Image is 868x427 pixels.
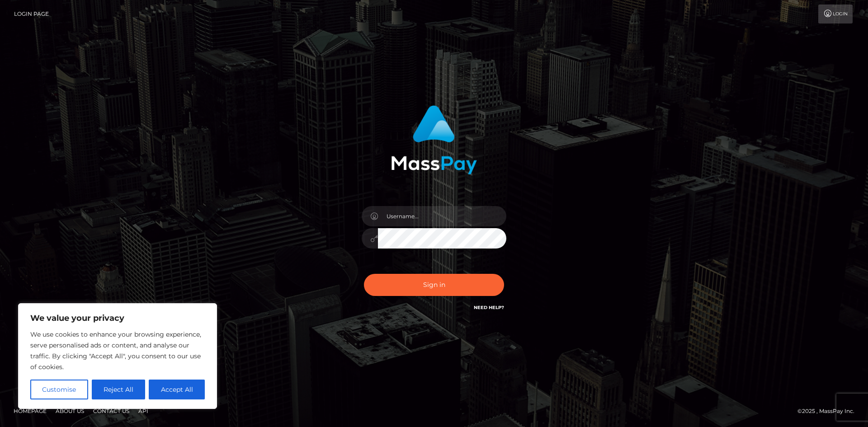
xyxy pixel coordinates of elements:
[30,329,205,372] p: We use cookies to enhance your browsing experience, serve personalised ads or content, and analys...
[135,404,152,418] a: API
[30,380,88,399] button: Customise
[364,274,504,296] button: Sign in
[18,303,217,409] div: We value your privacy
[378,206,506,226] input: Username...
[10,404,50,418] a: Homepage
[14,5,49,23] a: Login Page
[30,313,205,324] p: We value your privacy
[474,305,504,310] a: Need Help?
[149,380,205,399] button: Accept All
[391,105,477,174] img: MassPay Login
[818,5,853,23] a: Login
[797,406,861,416] div: © 2025 , MassPay Inc.
[52,404,88,418] a: About Us
[90,404,133,418] a: Contact Us
[92,380,146,399] button: Reject All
